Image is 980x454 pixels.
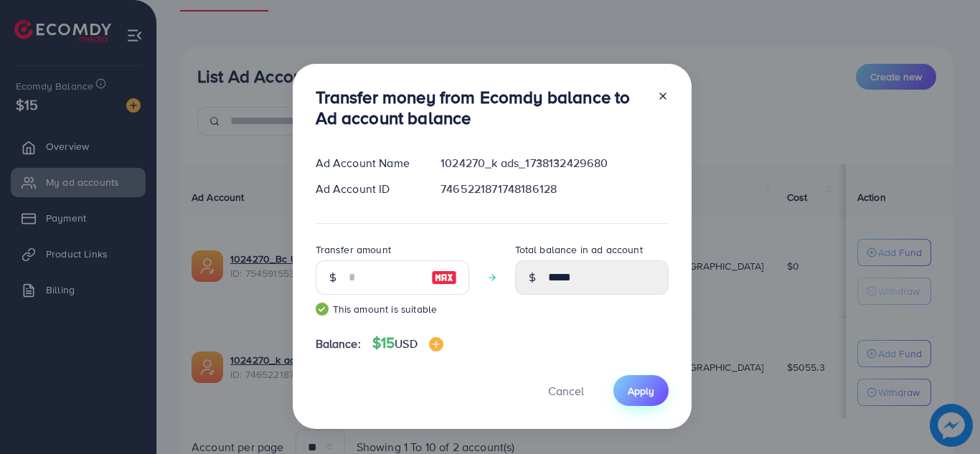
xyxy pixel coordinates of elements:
label: Transfer amount [316,242,391,257]
div: 1024270_k ads_1738132429680 [429,155,679,171]
img: guide [316,303,329,316]
label: Total balance in ad account [515,242,643,257]
img: image [429,337,443,351]
h4: $15 [372,334,443,352]
div: 7465221871748186128 [429,181,679,197]
small: This amount is suitable [316,302,469,316]
button: Cancel [530,375,602,406]
span: Cancel [548,383,584,399]
span: Balance: [316,336,361,352]
h3: Transfer money from Ecomdy balance to Ad account balance [316,87,646,128]
span: USD [395,336,417,351]
span: Apply [628,384,654,398]
img: image [431,269,457,286]
button: Apply [613,375,669,406]
div: Ad Account ID [304,181,430,197]
div: Ad Account Name [304,155,430,171]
